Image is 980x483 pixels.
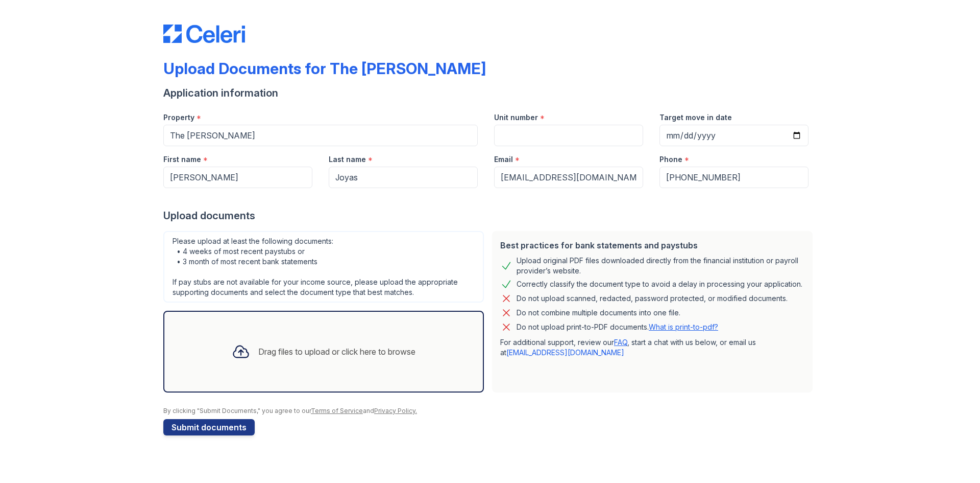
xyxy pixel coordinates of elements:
[659,154,682,165] label: Phone
[659,112,732,123] label: Target move in date
[163,25,245,43] img: CE_Logo_Blue-a8612792a0a2168367f1c8372b55b34899dd931a85d93a1a3d3e32e68fde9ad4.png
[163,86,817,100] div: Application information
[517,292,788,305] div: Do not upload scanned, redacted, password protected, or modified documents.
[517,256,804,276] div: Upload original PDF files downloaded directly from the financial institution or payroll provider’...
[258,346,415,358] div: Drag files to upload or click here to browse
[163,231,484,303] div: Please upload at least the following documents: • 4 weeks of most recent paystubs or • 3 month of...
[494,154,513,165] label: Email
[163,154,201,165] label: First name
[500,337,804,358] p: For additional support, review our , start a chat with us below, or email us at
[163,112,194,123] label: Property
[517,307,680,319] div: Do not combine multiple documents into one file.
[163,419,255,435] button: Submit documents
[506,348,624,357] a: [EMAIL_ADDRESS][DOMAIN_NAME]
[614,338,627,347] a: FAQ
[163,209,817,223] div: Upload documents
[517,278,802,290] div: Correctly classify the document type to avoid a delay in processing your application.
[374,407,417,415] a: Privacy Policy.
[163,59,486,78] div: Upload Documents for The [PERSON_NAME]
[329,154,366,165] label: Last name
[494,112,538,123] label: Unit number
[311,407,363,415] a: Terms of Service
[500,239,804,251] div: Best practices for bank statements and paystubs
[517,322,718,332] p: Do not upload print-to-PDF documents.
[649,323,718,331] a: What is print-to-pdf?
[163,407,817,415] div: By clicking "Submit Documents," you agree to our and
